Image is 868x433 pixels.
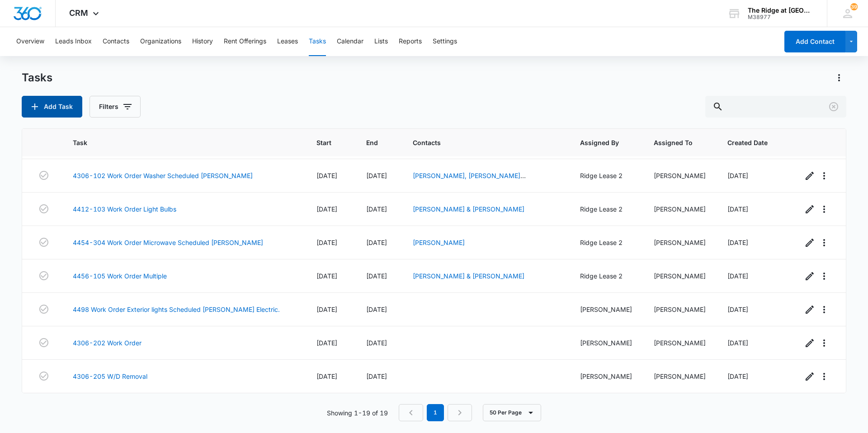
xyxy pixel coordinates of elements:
[366,306,387,313] span: [DATE]
[366,239,387,246] span: [DATE]
[413,205,524,213] a: [PERSON_NAME] & [PERSON_NAME]
[73,338,142,348] a: 4306-202 Work Order
[654,271,706,281] div: [PERSON_NAME]
[316,272,337,280] span: [DATE]
[316,239,337,246] span: [DATE]
[654,372,706,381] div: [PERSON_NAME]
[277,27,298,56] button: Leases
[55,27,92,56] button: Leads Inbox
[327,408,388,418] p: Showing 1-19 of 19
[580,238,632,247] div: Ridge Lease 2
[748,7,814,14] div: account name
[727,138,768,147] span: Created Date
[316,372,337,380] span: [DATE]
[366,172,387,179] span: [DATE]
[366,138,378,147] span: End
[90,96,141,118] button: Filters
[580,171,632,180] div: Ridge Lease 2
[73,238,263,247] a: 4454-304 Work Order Microwave Scheduled [PERSON_NAME]
[316,172,337,179] span: [DATE]
[73,305,280,314] a: 4498 Work Order Exterior lights Scheduled [PERSON_NAME] Electric.
[654,138,693,147] span: Assigned To
[73,372,147,381] a: 4306-205 W/D Removal
[654,338,706,348] div: [PERSON_NAME]
[727,272,748,280] span: [DATE]
[580,338,632,348] div: [PERSON_NAME]
[399,27,422,56] button: Reports
[73,171,253,180] a: 4306-102 Work Order Washer Scheduled [PERSON_NAME]
[850,3,858,10] div: notifications count
[727,172,748,179] span: [DATE]
[784,31,845,52] button: Add Contact
[654,238,706,247] div: [PERSON_NAME]
[73,138,282,147] span: Task
[413,138,545,147] span: Contacts
[483,404,541,421] button: 50 Per Page
[826,99,841,114] button: Clear
[316,205,337,213] span: [DATE]
[22,96,82,118] button: Add Task
[580,305,632,314] div: [PERSON_NAME]
[832,71,846,85] button: Actions
[427,404,444,421] em: 1
[73,204,176,214] a: 4412-103 Work Order Light Bulbs
[337,27,363,56] button: Calendar
[413,172,526,189] a: [PERSON_NAME], [PERSON_NAME] [PERSON_NAME]
[580,138,619,147] span: Assigned By
[16,27,44,56] button: Overview
[309,27,326,56] button: Tasks
[850,3,858,10] span: 39
[192,27,213,56] button: History
[366,205,387,213] span: [DATE]
[705,96,846,118] input: Search Tasks
[69,8,88,18] span: CRM
[140,27,181,56] button: Organizations
[433,27,457,56] button: Settings
[413,239,465,246] a: [PERSON_NAME]
[654,204,706,214] div: [PERSON_NAME]
[366,339,387,347] span: [DATE]
[727,239,748,246] span: [DATE]
[366,372,387,380] span: [DATE]
[727,339,748,347] span: [DATE]
[727,306,748,313] span: [DATE]
[374,27,388,56] button: Lists
[727,372,748,380] span: [DATE]
[316,138,331,147] span: Start
[103,27,129,56] button: Contacts
[73,271,167,281] a: 4456-105 Work Order Multiple
[654,171,706,180] div: [PERSON_NAME]
[22,71,52,85] h1: Tasks
[316,306,337,313] span: [DATE]
[580,271,632,281] div: Ridge Lease 2
[654,305,706,314] div: [PERSON_NAME]
[580,204,632,214] div: Ridge Lease 2
[224,27,266,56] button: Rent Offerings
[748,14,814,20] div: account id
[727,205,748,213] span: [DATE]
[399,404,472,421] nav: Pagination
[580,372,632,381] div: [PERSON_NAME]
[316,339,337,347] span: [DATE]
[413,272,524,280] a: [PERSON_NAME] & [PERSON_NAME]
[366,272,387,280] span: [DATE]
